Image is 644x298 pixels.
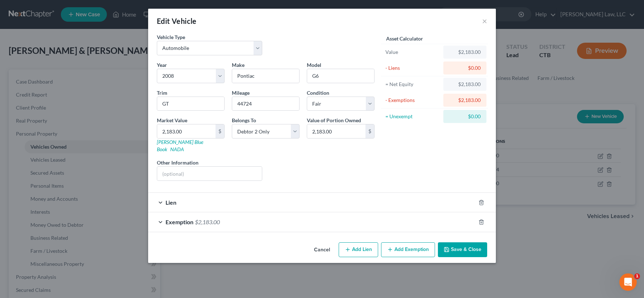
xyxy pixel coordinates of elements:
[157,33,185,41] label: Vehicle Type
[307,89,329,97] label: Condition
[232,89,250,97] label: Mileage
[449,48,481,56] div: $2,183.00
[157,89,167,97] label: Trim
[216,124,224,138] div: $
[157,97,224,111] input: ex. LS, LT, etc
[449,64,481,72] div: $0.00
[307,61,321,69] label: Model
[308,243,336,257] button: Cancel
[307,69,374,83] input: ex. Altima
[449,81,481,88] div: $2,183.00
[385,48,440,56] div: Value
[157,16,197,26] div: Edit Vehicle
[339,242,378,257] button: Add Lien
[232,62,244,68] span: Make
[232,117,256,123] span: Belongs To
[307,124,365,138] input: 0.00
[157,167,262,180] input: (optional)
[157,124,216,138] input: 0.00
[438,242,487,257] button: Save & Close
[166,218,193,225] span: Exemption
[385,97,440,104] div: - Exemptions
[386,35,423,42] label: Asset Calculator
[157,159,198,166] label: Other Information
[157,139,203,152] a: [PERSON_NAME] Blue Book
[195,218,220,225] span: $2,183.00
[157,116,187,124] label: Market Value
[619,273,637,291] iframe: Intercom live chat
[365,124,374,138] div: $
[385,113,440,120] div: = Unexempt
[482,17,487,25] button: ×
[449,113,481,120] div: $0.00
[170,146,184,152] a: NADA
[166,199,176,206] span: Lien
[232,97,299,111] input: --
[449,97,481,104] div: $2,183.00
[157,61,167,69] label: Year
[385,81,440,88] div: = Net Equity
[307,116,361,124] label: Value of Portion Owned
[385,64,440,72] div: - Liens
[381,242,435,257] button: Add Exemption
[232,69,299,83] input: ex. Nissan
[634,273,640,279] span: 1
